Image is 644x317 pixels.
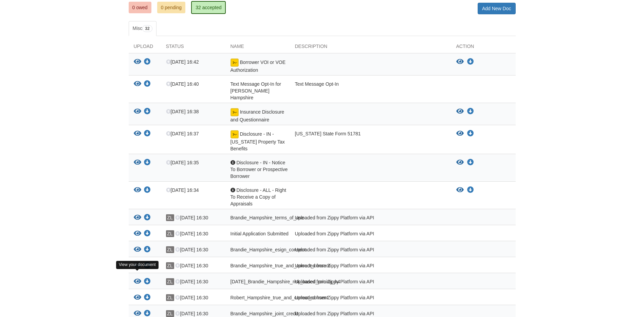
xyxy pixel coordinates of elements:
[166,59,199,65] span: [DATE] 16:42
[166,187,199,193] span: [DATE] 16:34
[144,109,151,115] a: Download Insurance Disclosure and Questionnaire
[129,2,151,13] a: 0 owed
[290,81,451,101] div: Text Message Opt-In
[231,131,285,151] span: Disclosure - IN - [US_STATE] Property Tax Benefits
[231,247,306,252] span: Brandie_Hampshire_esign_consent
[225,43,290,53] div: Name
[134,230,141,237] button: View Initial Application Submitted
[175,311,208,316] span: [DATE] 16:30
[134,214,141,221] button: View Brandie_Hampshire_terms_of_use
[144,60,151,65] a: Download Borrower VOI or VOE Authorization
[144,82,151,87] a: Download Text Message Opt-In for Brandie Hampshire
[175,247,208,252] span: [DATE] 16:30
[231,59,239,67] img: Document accepted
[231,187,286,206] span: Disclosure - ALL - Right To Receive a Copy of Appraisals
[134,159,141,166] button: View Disclosure - IN - Notice To Borrower or Prospective Borrower
[290,214,451,223] div: Uploaded from Zippy Platform via API
[166,81,199,87] span: [DATE] 16:40
[231,160,288,179] span: Disclosure - IN - Notice To Borrower or Prospective Borrower
[231,295,328,300] span: Robert_Hampshire_true_and_correct_consent
[290,246,451,255] div: Uploaded from Zippy Platform via API
[166,230,174,237] span: ZL
[175,279,208,284] span: [DATE] 16:30
[144,279,151,285] a: Download 08-22-2025_Brandie_Hampshire_risk_based_pricing_h4
[166,278,174,285] span: ZL
[144,247,151,253] a: Download Brandie_Hampshire_esign_consent
[144,311,151,317] a: Download Brandie_Hampshire_joint_credit
[290,130,451,152] div: [US_STATE] State Form 51781
[231,215,304,220] span: Brandie_Hampshire_terms_of_use
[231,60,286,73] span: Borrower VOI or VOE Authorization
[290,43,451,53] div: Description
[166,310,174,317] span: ZL
[166,262,174,269] span: ZL
[134,294,141,301] button: View Robert_Hampshire_true_and_correct_consent
[166,294,174,301] span: ZL
[191,1,226,14] a: 32 accepted
[166,160,199,165] span: [DATE] 16:35
[134,108,141,115] button: View Insurance Disclosure and Questionnaire
[134,187,141,194] button: View Disclosure - ALL - Right To Receive a Copy of Appraisals
[467,59,474,65] a: Download Borrower VOI or VOE Authorization
[144,231,151,237] a: Download Initial Application Submitted
[456,159,464,166] button: View Disclosure - IN - Notice To Borrower or Prospective Borrower
[134,59,141,66] button: View Borrower VOI or VOE Authorization
[290,230,451,239] div: Uploaded from Zippy Platform via API
[166,131,199,136] span: [DATE] 16:37
[116,261,159,269] div: View your document
[231,130,239,138] img: Document accepted
[161,43,225,53] div: Status
[175,263,208,268] span: [DATE] 16:30
[166,109,199,114] span: [DATE] 16:38
[134,130,141,137] button: View Disclosure - IN - Indiana Property Tax Benefits
[144,188,151,193] a: Download Disclosure - ALL - Right To Receive a Copy of Appraisals
[175,231,208,236] span: [DATE] 16:30
[144,160,151,166] a: Download Disclosure - IN - Notice To Borrower or Prospective Borrower
[231,109,284,122] span: Insurance Disclosure and Questionnaire
[290,294,451,303] div: Uploaded from Zippy Platform via API
[134,278,141,285] button: View 08-22-2025_Brandie_Hampshire_risk_based_pricing_h4
[134,81,141,88] button: View Text Message Opt-In for Brandie Hampshire
[231,81,281,100] span: Text Message Opt-In for [PERSON_NAME] Hampshire
[456,130,464,137] button: View Disclosure - IN - Indiana Property Tax Benefits
[129,43,161,53] div: Upload
[231,231,289,236] span: Initial Application Submitted
[144,295,151,301] a: Download Robert_Hampshire_true_and_correct_consent
[456,187,464,194] button: View Disclosure - ALL - Right To Receive a Copy of Appraisals
[231,311,298,316] span: Brandie_Hampshire_joint_credit
[166,214,174,221] span: ZL
[142,25,152,32] span: 32
[467,187,474,193] a: Download Disclosure - ALL - Right To Receive a Copy of Appraisals
[456,59,464,65] button: View Borrower VOI or VOE Authorization
[134,246,141,253] button: View Brandie_Hampshire_esign_consent
[175,295,208,300] span: [DATE] 16:30
[290,278,451,287] div: Uploaded from Zippy Platform via API
[467,131,474,136] a: Download Disclosure - IN - Indiana Property Tax Benefits
[157,2,186,13] a: 0 pending
[478,3,516,14] a: Add New Doc
[451,43,516,53] div: Action
[231,108,239,116] img: Document accepted
[231,263,330,268] span: Brandie_Hampshire_true_and_correct_consent
[144,215,151,221] a: Download Brandie_Hampshire_terms_of_use
[129,21,157,36] a: Misc
[231,279,340,284] span: [DATE]_Brandie_Hampshire_risk_based_pricing_h4
[144,131,151,137] a: Download Disclosure - IN - Indiana Property Tax Benefits
[166,246,174,253] span: ZL
[467,160,474,165] a: Download Disclosure - IN - Notice To Borrower or Prospective Borrower
[175,215,208,220] span: [DATE] 16:30
[456,108,464,115] button: View Insurance Disclosure and Questionnaire
[467,109,474,114] a: Download Insurance Disclosure and Questionnaire
[290,262,451,271] div: Uploaded from Zippy Platform via API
